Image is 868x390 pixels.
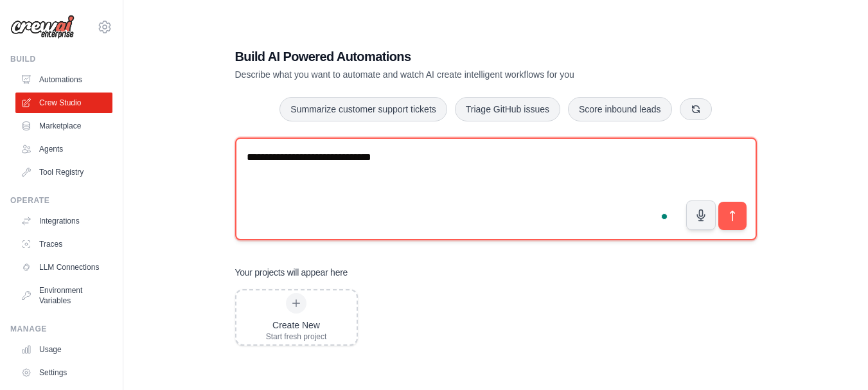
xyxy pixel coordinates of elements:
[235,68,667,81] p: Describe what you want to automate and watch AI create intelligent workflows for you
[15,280,112,311] a: Environment Variables
[15,257,112,278] a: LLM Connections
[686,200,716,230] button: Click to speak your automation idea
[10,54,112,64] div: Build
[15,139,112,159] a: Agents
[279,97,447,121] button: Summarize customer support tickets
[10,15,75,39] img: Logo
[266,319,327,332] div: Create New
[455,97,560,121] button: Triage GitHub issues
[568,97,672,121] button: Score inbound leads
[235,266,348,279] h3: Your projects will appear here
[15,362,112,383] a: Settings
[266,332,327,342] div: Start fresh project
[10,195,112,206] div: Operate
[15,116,112,136] a: Marketplace
[804,328,868,390] iframe: Chat Widget
[235,48,667,66] h1: Build AI Powered Automations
[15,162,112,182] a: Tool Registry
[15,234,112,254] a: Traces
[15,93,112,113] a: Crew Studio
[15,211,112,231] a: Integrations
[15,69,112,90] a: Automations
[10,324,112,334] div: Manage
[15,339,112,360] a: Usage
[680,98,712,120] button: Get new suggestions
[235,137,757,240] textarea: To enrich screen reader interactions, please activate Accessibility in Grammarly extension settings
